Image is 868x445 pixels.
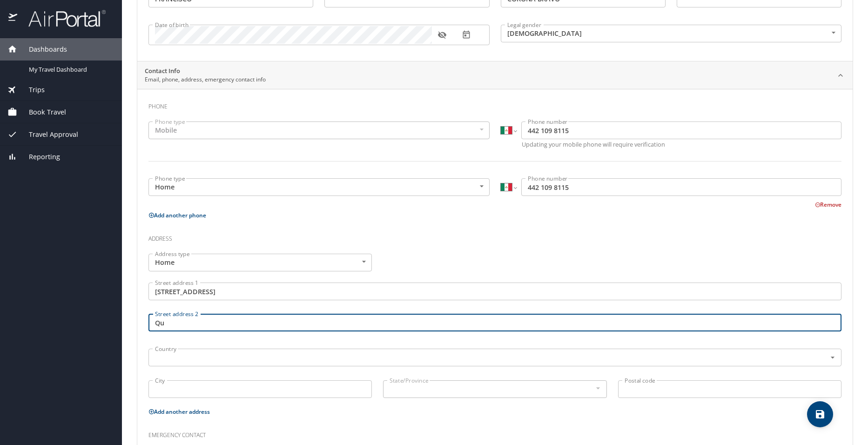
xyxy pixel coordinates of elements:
span: Dashboards [17,44,67,54]
span: My Travel Dashboard [29,65,111,74]
span: Travel Approval [17,129,78,140]
h2: Contact Info [145,67,266,76]
div: Home [148,254,372,271]
div: Contact InfoEmail, phone, address, emergency contact info [137,61,853,89]
h3: Emergency contact [148,425,841,441]
button: save [807,401,833,427]
p: Updating your mobile phone will require verification [522,142,842,148]
span: Book Travel [17,107,66,117]
span: Trips [17,85,45,95]
p: Email, phone, address, emergency contact info [145,75,266,84]
div: [DEMOGRAPHIC_DATA] [501,25,842,42]
button: Remove [815,201,841,209]
h3: Phone [148,96,841,112]
img: icon-airportal.png [8,9,18,27]
img: airportal-logo.png [18,9,106,27]
h3: Address [148,229,841,244]
div: Home [148,178,490,196]
button: Add another phone [148,211,206,219]
button: Open [827,352,838,363]
div: Mobile [148,121,490,139]
span: Reporting [17,152,60,162]
button: Add another address [148,408,210,416]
